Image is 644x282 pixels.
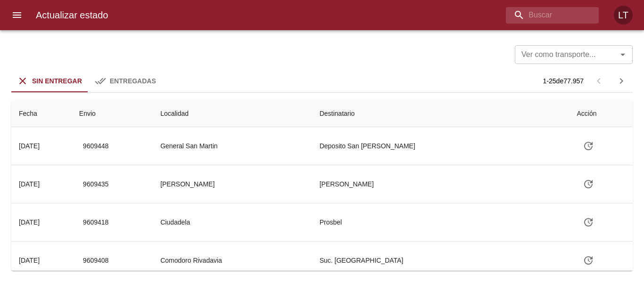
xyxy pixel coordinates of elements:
th: Acción [570,100,633,127]
th: Envio [72,100,153,127]
div: Tabs Envios [11,70,163,92]
span: Sin Entregar [32,77,82,85]
span: Pagina anterior [587,76,610,84]
button: 9609418 [79,214,113,231]
span: Actualizar estado y agregar documentación [577,256,600,264]
span: 9609408 [83,255,109,266]
th: Localidad [153,100,312,127]
h6: Actualizar estado [36,8,108,23]
span: Entregadas [110,77,156,85]
button: 9609408 [79,252,113,269]
span: 9609435 [83,178,109,190]
button: 9609448 [79,137,113,155]
div: Abrir información de usuario [614,6,633,24]
button: menu [6,4,28,26]
td: Prosbel [312,203,570,241]
p: 1 - 25 de 77.957 [543,76,584,86]
th: Destinatario [312,100,570,127]
td: Ciudadela [153,203,312,241]
td: General San Martin [153,127,312,165]
input: buscar [506,7,583,24]
td: Suc. [GEOGRAPHIC_DATA] [312,242,570,279]
div: [DATE] [19,257,40,264]
span: Pagina siguiente [610,70,633,92]
div: [DATE] [19,218,40,226]
span: Actualizar estado y agregar documentación [577,180,600,187]
div: [DATE] [19,142,40,150]
button: Abrir [616,48,629,61]
td: Deposito San [PERSON_NAME] [312,127,570,165]
span: Actualizar estado y agregar documentación [577,218,600,226]
td: [PERSON_NAME] [153,165,312,203]
button: 9609435 [79,176,113,193]
th: Fecha [11,100,72,127]
div: LT [614,6,633,24]
span: Actualizar estado y agregar documentación [577,142,600,149]
div: [DATE] [19,180,40,188]
td: [PERSON_NAME] [312,165,570,203]
td: Comodoro Rivadavia [153,242,312,279]
span: 9609418 [83,217,109,228]
span: 9609448 [83,140,109,152]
